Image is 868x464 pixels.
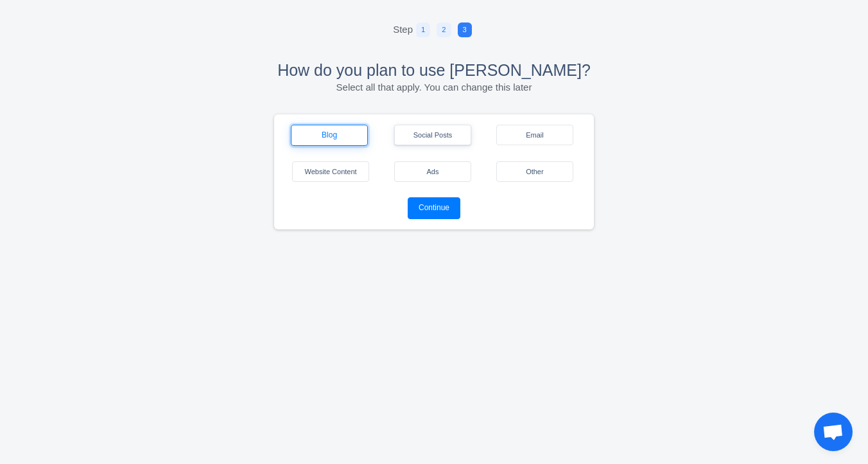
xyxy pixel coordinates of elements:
span: 3 [458,22,472,37]
button: Website Content [292,161,369,182]
button: Email [496,125,573,145]
span: 2 [437,22,451,37]
h4: How do you plan to use [PERSON_NAME]? [29,60,839,80]
button: Blog [291,125,368,147]
span: Step [393,22,413,37]
button: Continue [408,197,460,219]
a: Open chat [814,413,853,451]
button: Other [496,161,573,182]
button: Ads [394,161,471,182]
span: 1 [416,22,430,37]
button: Social Posts [394,125,471,145]
p: Select all that apply. You can change this later [29,80,839,95]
